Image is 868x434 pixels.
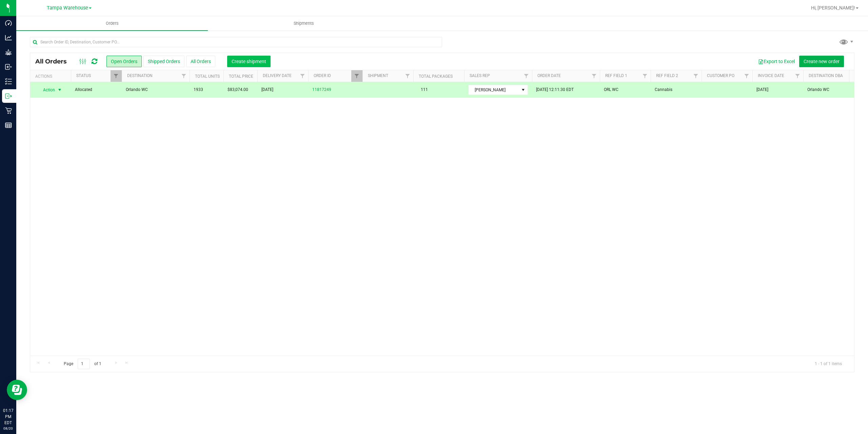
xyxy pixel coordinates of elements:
[297,70,308,82] a: Filter
[208,16,399,31] a: Shipments
[229,74,253,79] a: Total Price
[402,70,413,82] a: Filter
[536,87,574,93] span: [DATE] 12:11:30 EDT
[604,87,618,93] span: ORL WC
[228,87,248,93] span: $83,074.00
[227,56,271,67] button: Create shipment
[799,56,844,67] button: Create new order
[312,87,331,93] a: 11817249
[5,49,12,56] inline-svg: Grow
[16,16,208,31] a: Orders
[5,78,12,85] inline-svg: Inventory
[758,73,784,78] a: Invoice Date
[3,408,13,426] p: 01:17 PM EDT
[76,73,91,78] a: Status
[741,70,752,82] a: Filter
[5,20,12,26] inline-svg: Dashboard
[35,74,68,79] div: Actions
[804,59,840,64] span: Create new order
[143,56,184,67] button: Shipped Orders
[5,34,12,41] inline-svg: Analytics
[5,63,12,70] inline-svg: Inbound
[3,426,13,431] p: 08/20
[707,73,734,78] a: Customer PO
[111,70,122,82] a: Filter
[7,380,27,400] iframe: Resource center
[97,20,128,26] span: Orders
[5,93,12,99] inline-svg: Outbound
[35,58,74,65] span: All Orders
[589,70,600,82] a: Filter
[126,87,185,93] span: Orlando WC
[186,56,215,67] button: All Orders
[263,73,292,78] a: Delivery Date
[194,87,203,93] span: 1933
[314,73,331,78] a: Order ID
[232,59,266,64] span: Create shipment
[30,37,442,47] input: Search Order ID, Destination, Customer PO...
[655,87,672,93] span: Cannabis
[417,85,431,95] span: 111
[469,85,519,95] span: [PERSON_NAME]
[284,20,323,26] span: Shipments
[56,85,64,95] span: select
[756,87,768,93] span: [DATE]
[58,359,107,369] span: Page of 1
[5,122,12,129] inline-svg: Reports
[75,87,118,93] span: Allocated
[78,359,90,369] input: 1
[809,359,847,369] span: 1 - 1 of 1 items
[37,85,55,95] span: Action
[419,74,453,79] a: Total Packages
[470,73,490,78] a: Sales Rep
[754,56,799,67] button: Export to Excel
[178,70,190,82] a: Filter
[368,73,388,78] a: Shipment
[605,73,627,78] a: Ref Field 1
[807,87,867,93] span: Orlando WC
[639,70,651,82] a: Filter
[521,70,532,82] a: Filter
[351,70,362,82] a: Filter
[656,73,678,78] a: Ref Field 2
[127,73,153,78] a: Destination
[261,87,273,93] span: [DATE]
[809,73,843,78] a: Destination DBA
[5,107,12,114] inline-svg: Retail
[690,70,702,82] a: Filter
[106,56,142,67] button: Open Orders
[47,5,88,11] span: Tampa Warehouse
[792,70,803,82] a: Filter
[195,74,220,79] a: Total Units
[537,73,561,78] a: Order Date
[811,5,855,11] span: Hi, [PERSON_NAME]!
